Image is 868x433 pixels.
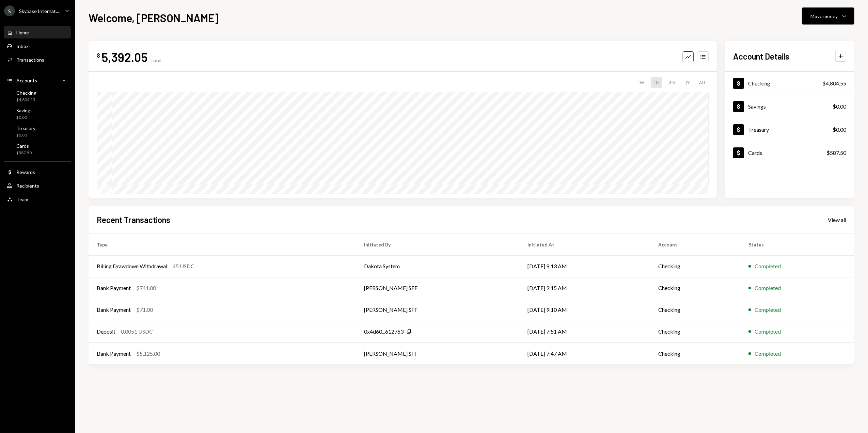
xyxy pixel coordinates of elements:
[650,299,740,321] td: Checking
[356,299,519,321] td: [PERSON_NAME] SFF
[519,255,650,277] td: [DATE] 9:13 AM
[16,97,36,103] div: $4,804.55
[4,88,71,104] a: Checking$4,804.55
[89,234,356,255] th: Type
[755,350,781,358] div: Completed
[356,342,519,364] td: [PERSON_NAME] SFF
[356,255,519,277] td: Dakota System
[802,7,854,25] button: Move money
[16,169,35,175] div: Rewards
[16,43,29,49] div: Inbox
[16,143,32,149] div: Cards
[650,277,740,299] td: Checking
[97,327,115,336] div: Deposit
[650,234,740,255] th: Account
[748,103,766,110] div: Savings
[519,342,650,364] td: [DATE] 7:47 AM
[740,234,854,255] th: Status
[4,5,15,16] div: S
[89,11,219,25] h1: Welcome, [PERSON_NAME]
[356,277,519,299] td: [PERSON_NAME] SFF
[755,306,781,314] div: Completed
[650,342,740,364] td: Checking
[16,125,35,131] div: Treasury
[650,255,740,277] td: Checking
[650,321,740,342] td: Checking
[748,126,769,133] div: Treasury
[682,77,692,88] div: 1Y
[4,53,71,66] a: Transactions
[173,262,194,270] div: 45 USDC
[755,262,781,270] div: Completed
[97,214,170,225] h2: Recent Transactions
[16,115,33,121] div: $0.00
[828,216,846,223] div: View all
[4,193,71,205] a: Team
[748,80,770,86] div: Checking
[97,262,167,270] div: Billing Drawdown Withdrawal
[725,95,854,118] a: Savings$0.00
[755,327,781,336] div: Completed
[4,106,71,122] a: Savings$0.00
[4,123,71,140] a: Treasury$0.00
[725,72,854,95] a: Checking$4,804.55
[651,77,662,88] div: 1M
[136,306,153,314] div: $71.00
[97,350,131,358] div: Bank Payment
[4,166,71,178] a: Rewards
[733,51,789,62] h2: Account Details
[4,40,71,52] a: Inbox
[822,79,846,87] div: $4,804.55
[519,234,650,255] th: Initiated At
[666,77,678,88] div: 3M
[16,108,33,113] div: Savings
[725,141,854,164] a: Cards$587.50
[150,58,161,63] div: Total
[97,306,131,314] div: Bank Payment
[16,183,39,189] div: Recipients
[16,90,36,96] div: Checking
[121,327,153,336] div: 0.0051 USDC
[16,150,32,156] div: $587.50
[696,77,709,88] div: ALL
[16,30,29,35] div: Home
[828,216,846,223] a: View all
[833,102,846,111] div: $0.00
[97,52,100,59] div: $
[748,149,762,156] div: Cards
[356,234,519,255] th: Initiated By
[4,74,71,86] a: Accounts
[635,77,647,88] div: 1W
[16,78,37,83] div: Accounts
[16,196,28,202] div: Team
[101,49,147,65] div: 5,392.05
[136,350,160,358] div: $5,125.00
[136,284,156,292] div: $741.00
[16,132,35,138] div: $0.00
[755,284,781,292] div: Completed
[810,13,838,20] div: Move money
[519,299,650,321] td: [DATE] 9:10 AM
[4,26,71,38] a: Home
[97,284,131,292] div: Bank Payment
[725,118,854,141] a: Treasury$0.00
[833,126,846,134] div: $0.00
[826,149,846,157] div: $587.50
[16,57,44,63] div: Transactions
[519,321,650,342] td: [DATE] 7:51 AM
[4,179,71,192] a: Recipients
[4,141,71,157] a: Cards$587.50
[364,327,404,336] div: 0x4d60...612763
[19,8,59,14] div: Skybase Internat...
[519,277,650,299] td: [DATE] 9:15 AM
